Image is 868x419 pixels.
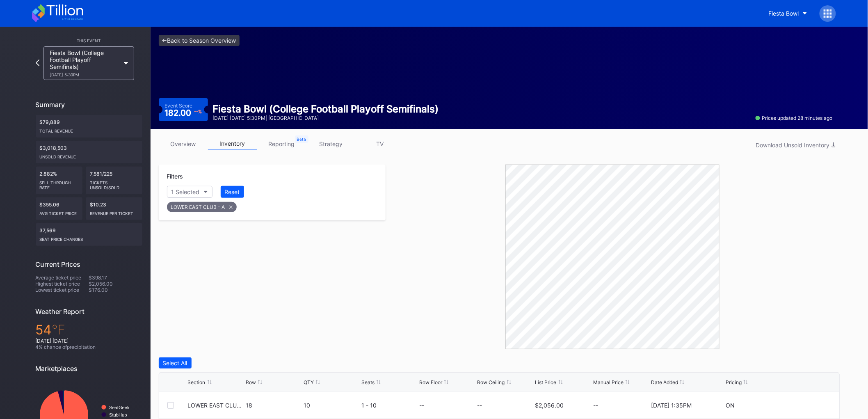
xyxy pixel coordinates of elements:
[89,275,142,281] div: $398.17
[593,379,624,385] div: Manual Price
[36,287,89,293] div: Lowest ticket price
[36,307,142,316] div: Weather Report
[163,359,187,366] div: Select All
[36,275,89,281] div: Average ticket price
[40,177,79,190] div: Sell Through Rate
[89,281,142,287] div: $2,056.00
[752,140,840,151] button: Download Unsold Inventory
[726,379,742,385] div: Pricing
[651,379,678,385] div: Date Added
[52,322,66,338] span: ℉
[50,49,120,77] div: Fiesta Bowl (College Football Playoff Semifinals)
[188,402,244,409] div: LOWER EAST CLUB - A
[167,202,237,212] div: LOWER EAST CLUB - A
[213,115,439,121] div: [DATE] [DATE] 5:30PM | [GEOGRAPHIC_DATA]
[188,379,206,385] div: Section
[86,167,142,194] div: 7,581/225
[159,137,208,150] a: overview
[164,103,192,109] div: Event Score
[40,151,138,159] div: Unsold Revenue
[361,379,375,385] div: Seats
[769,10,799,17] div: Fiesta Bowl
[164,109,202,117] div: 182.00
[419,402,424,409] div: --
[36,322,142,338] div: 54
[36,101,142,109] div: Summary
[221,186,244,198] button: Reset
[304,402,359,409] div: 10
[304,379,314,385] div: QTY
[225,188,240,195] div: Reset
[159,357,192,369] button: Select All
[109,412,127,417] text: StubHub
[477,379,505,385] div: Row Ceiling
[36,141,142,163] div: $3,018,503
[40,208,79,216] div: Avg ticket price
[167,186,212,198] button: 1 Selected
[208,137,257,150] a: inventory
[763,6,813,21] button: Fiesta Bowl
[756,142,836,149] div: Download Unsold Inventory
[40,234,138,242] div: seat price changes
[246,379,256,385] div: Row
[477,402,482,409] div: --
[36,364,142,373] div: Marketplaces
[90,208,138,216] div: Revenue per ticket
[86,197,142,220] div: $10.23
[651,402,692,409] div: [DATE] 1:35PM
[89,287,142,293] div: $176.00
[40,125,138,133] div: Total Revenue
[535,402,564,409] div: $2,056.00
[159,35,240,46] a: <-Back to Season Overview
[593,402,649,409] div: --
[194,110,202,114] div: -- %
[36,260,142,268] div: Current Prices
[535,379,557,385] div: List Price
[36,115,142,137] div: $79,889
[756,115,833,121] div: Prices updated 28 minutes ago
[246,402,302,409] div: 18
[36,167,83,194] div: 2.882%
[36,197,83,220] div: $355.06
[356,137,405,150] a: TV
[419,379,442,385] div: Row Floor
[90,177,138,190] div: Tickets Unsold/Sold
[50,72,120,77] div: [DATE] 5:30PM
[36,281,89,287] div: Highest ticket price
[726,402,735,409] div: ON
[167,173,377,180] div: Filters
[36,344,142,350] div: 4 % chance of precipitation
[306,137,356,150] a: strategy
[213,103,439,115] div: Fiesta Bowl (College Football Playoff Semifinals)
[36,338,142,344] div: [DATE] [DATE]
[36,223,142,246] div: 37,569
[36,38,142,43] div: This Event
[109,405,130,410] text: SeatGeek
[361,402,417,409] div: 1 - 10
[171,188,200,195] div: 1 Selected
[257,137,306,150] a: reporting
